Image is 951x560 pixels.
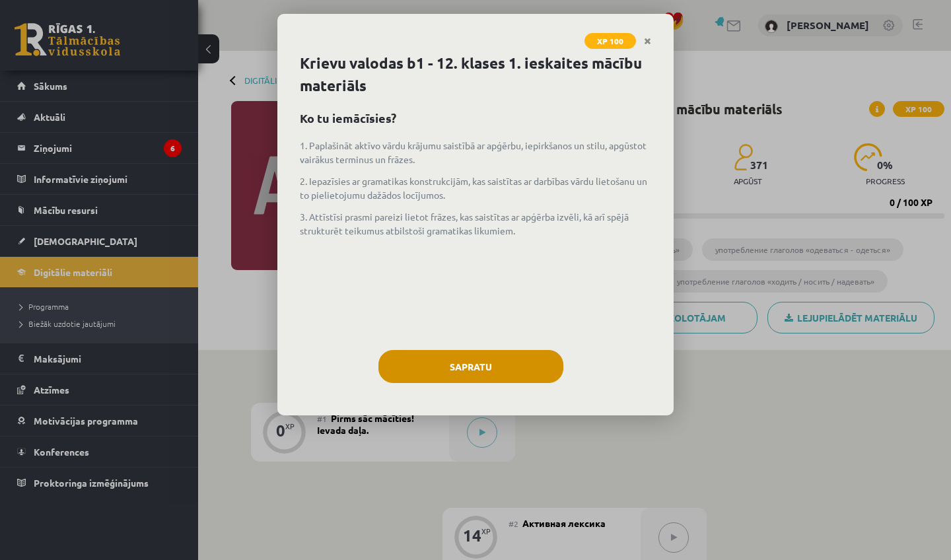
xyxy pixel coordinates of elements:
[636,28,659,54] a: Close
[378,350,563,383] button: Sapratu
[300,139,651,166] p: 1. Paplašināt aktīvo vārdu krājumu saistībā ar apģērbu, iepirkšanos un stilu, apgūstot vairākus t...
[300,210,651,238] p: 3. Attīstīsi prasmi pareizi lietot frāzes, kas saistītas ar apģērba izvēli, kā arī spējā struktur...
[584,33,636,49] span: XP 100
[300,174,651,202] p: 2. Iepazīsies ar gramatikas konstrukcijām, kas saistītas ar darbības vārdu lietošanu un to pielie...
[300,52,651,97] h1: Krievu valodas b1 - 12. klases 1. ieskaites mācību materiāls
[300,109,651,127] h2: Ko tu iemācīsies?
